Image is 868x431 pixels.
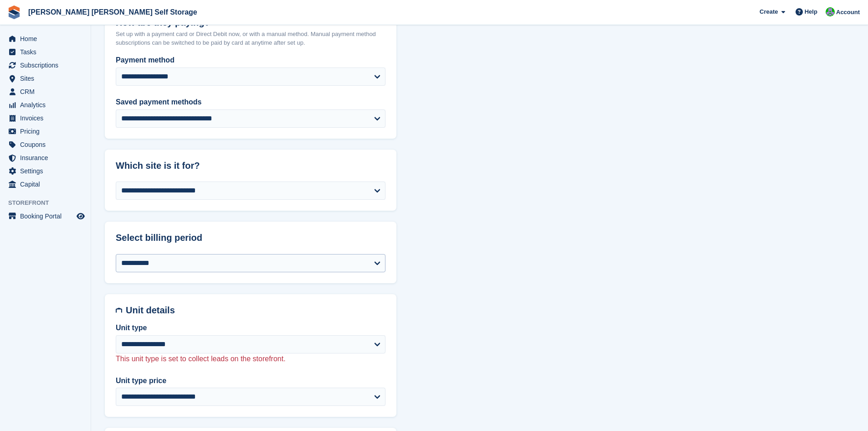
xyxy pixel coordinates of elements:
[5,151,86,164] a: menu
[116,305,122,316] img: unit-details-icon-595b0c5c156355b767ba7b61e002efae458ec76ed5ec05730b8e856ff9ea34a9.svg
[20,138,75,151] span: Coupons
[116,30,385,47] p: Set up with a payment card or Direct Debit now, or with a manual method. Manual payment method su...
[20,32,75,45] span: Home
[75,211,86,222] a: Preview store
[8,198,91,208] span: Storefront
[5,46,86,58] a: menu
[20,72,75,85] span: Sites
[20,165,75,177] span: Settings
[5,59,86,72] a: menu
[116,353,385,364] p: This unit type is set to collect leads on the storefront.
[116,161,385,171] h2: Which site is it for?
[116,375,385,386] label: Unit type price
[20,151,75,164] span: Insurance
[116,97,385,108] label: Saved payment methods
[20,59,75,72] span: Subscriptions
[5,85,86,98] a: menu
[5,99,86,111] a: menu
[760,7,778,16] span: Create
[116,55,385,66] label: Payment method
[5,125,86,138] a: menu
[5,210,86,223] a: menu
[20,178,75,191] span: Capital
[20,85,75,98] span: CRM
[5,178,86,191] a: menu
[5,138,86,151] a: menu
[20,46,75,58] span: Tasks
[20,125,75,138] span: Pricing
[20,210,75,223] span: Booking Portal
[7,5,21,19] img: stora-icon-8386f47178a22dfd0bd8f6a31ec36ba5ce8667c1dd55bd0f319d3a0aa187defe.svg
[805,7,817,16] span: Help
[116,233,385,243] h2: Select billing period
[5,112,86,125] a: menu
[5,165,86,177] a: menu
[20,99,75,111] span: Analytics
[836,8,860,17] span: Account
[20,112,75,125] span: Invoices
[5,72,86,85] a: menu
[25,5,201,20] a: [PERSON_NAME] [PERSON_NAME] Self Storage
[826,7,835,16] img: Tom Spickernell
[5,32,86,45] a: menu
[126,305,385,316] h2: Unit details
[116,322,385,333] label: Unit type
